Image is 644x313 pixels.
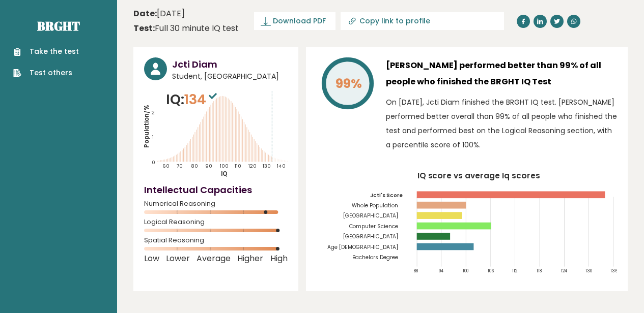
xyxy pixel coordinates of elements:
[219,163,228,169] tspan: 100
[386,57,617,90] h3: [PERSON_NAME] performed better than 99% of all people who finished the BRGHT IQ Test
[133,8,157,19] b: Date:
[144,220,288,224] span: Logical Reasoning
[327,243,398,251] tspan: Age [DEMOGRAPHIC_DATA]
[166,257,190,261] span: Lower
[438,268,443,274] tspan: 94
[277,163,285,169] tspan: 140
[414,268,418,274] tspan: 88
[143,105,151,148] tspan: Population/%
[197,257,231,261] span: Average
[349,223,398,230] tspan: Computer Science
[191,163,198,169] tspan: 80
[152,159,155,166] tspan: 0
[487,268,493,274] tspan: 106
[152,109,155,116] tspan: 2
[585,268,592,274] tspan: 130
[37,18,80,34] a: Brght
[561,268,567,274] tspan: 124
[144,238,288,242] span: Spatial Reasoning
[184,90,219,109] span: 134
[343,212,398,220] tspan: [GEOGRAPHIC_DATA]
[370,192,403,199] tspan: Jcti's Score
[254,12,335,30] a: Download PDF
[352,202,398,209] tspan: Whole Population
[343,233,398,240] tspan: [GEOGRAPHIC_DATA]
[133,22,239,35] div: Full 30 minute IQ test
[512,268,518,274] tspan: 112
[235,163,241,169] tspan: 110
[417,170,540,181] tspan: IQ score vs average Iq scores
[133,8,185,20] time: [DATE]
[144,257,159,261] span: Low
[263,163,271,169] tspan: 130
[133,22,155,34] b: Test:
[144,183,288,197] h4: Intellectual Capacities
[13,68,79,78] a: Test others
[221,170,228,178] tspan: IQ
[537,268,542,274] tspan: 118
[172,71,288,82] span: Student, [GEOGRAPHIC_DATA]
[162,163,170,169] tspan: 60
[248,163,257,169] tspan: 120
[152,134,154,140] tspan: 1
[177,163,183,169] tspan: 70
[172,57,288,71] h3: Jcti Diam
[205,163,212,169] tspan: 90
[13,46,79,57] a: Take the test
[166,89,219,110] p: IQ:
[352,254,398,261] tspan: Bachelors Degree
[144,202,288,206] span: Numerical Reasoning
[270,257,288,261] span: High
[335,75,361,92] tspan: 99%
[610,268,618,274] tspan: 136
[386,95,617,152] p: On [DATE], Jcti Diam finished the BRGHT IQ test. [PERSON_NAME] performed better overall than 99% ...
[463,268,468,274] tspan: 100
[237,257,263,261] span: Higher
[273,16,326,26] span: Download PDF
